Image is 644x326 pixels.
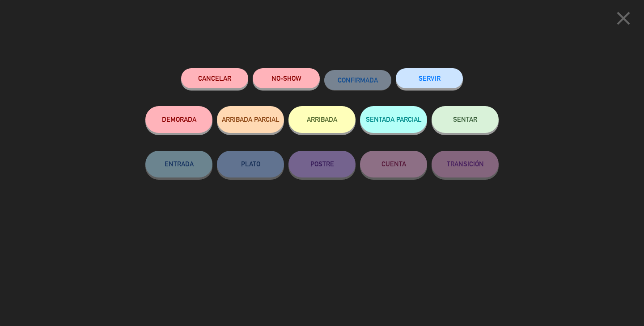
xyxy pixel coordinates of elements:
[145,151,212,177] button: ENTRADA
[324,70,391,90] button: CONFIRMADA
[360,106,427,133] button: SENTADA PARCIAL
[432,151,499,177] button: TRANSICIÓN
[360,151,427,177] button: CUENTA
[612,7,635,29] i: close
[217,151,284,177] button: PLATO
[181,68,248,88] button: Cancelar
[453,116,477,123] span: SENTAR
[396,68,463,88] button: SERVIR
[288,106,356,133] button: ARRIBADA
[338,76,378,84] span: CONFIRMADA
[610,7,637,33] button: close
[217,106,284,133] button: ARRIBADA PARCIAL
[253,68,320,88] button: NO-SHOW
[222,116,280,123] span: ARRIBADA PARCIAL
[288,151,356,177] button: POSTRE
[145,106,212,133] button: DEMORADA
[432,106,499,133] button: SENTAR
